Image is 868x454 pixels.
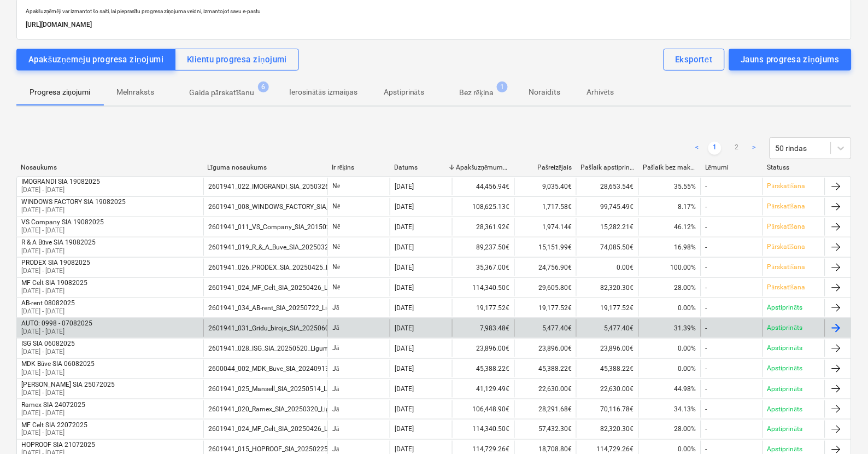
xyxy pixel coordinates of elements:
span: 8.17% [678,203,696,211]
div: IMOGRANDI SIA 19082025 [21,178,100,185]
div: AB-rent 08082025 [21,299,75,307]
div: Nē [327,178,390,195]
p: Apstiprināts [767,364,802,373]
div: 1,974.14€ [514,218,577,236]
p: [DATE] - [DATE] [21,206,126,215]
div: Nē [327,218,390,236]
div: Jā [327,380,390,398]
div: Nosaukums [21,164,199,171]
div: 0.00€ [576,259,638,276]
p: Apstiprināts [767,303,802,312]
div: 9,035.40€ [514,178,577,195]
div: Jā [327,340,390,357]
div: Līguma nosaukums [208,164,324,172]
span: 0.00% [678,345,696,352]
div: Nē [327,259,390,276]
div: 24,756.90€ [514,259,577,276]
div: Jā [327,421,390,438]
p: [DATE] - [DATE] [21,247,96,256]
div: 45,388.22€ [514,360,577,377]
div: [DATE] [395,304,414,312]
div: [DATE] [395,385,414,393]
div: 82,320.30€ [576,279,638,296]
div: [DATE] [395,284,414,292]
div: HOPROOF SIA 21072025 [21,441,95,449]
div: Jā [327,299,390,317]
div: MF Celt SIA 19082025 [21,279,87,287]
div: 2601941_008_WINDOWS_FACTORY_SIA_Ligums_MR1.pdf [208,203,378,211]
div: 41,129.49€ [452,380,514,398]
div: Jā [327,400,390,418]
div: MDK Būve SIA 06082025 [21,360,95,368]
p: Apakšuzņēmēji var izmantot šo saiti, lai pieprasītu progresa ziņojuma veidni, izmantojot savu e-p... [26,8,842,15]
div: [DATE] [395,446,414,453]
p: Apstiprināts [767,425,802,434]
div: [DATE] [395,243,414,251]
div: 19,177.52€ [576,299,638,317]
p: Apstiprināts [767,344,802,353]
p: Pārskatīšana [767,283,805,292]
div: Nē [327,238,390,256]
p: Bez rēķina [459,87,494,98]
p: Arhivēts [587,86,614,98]
div: [DATE] [395,203,414,211]
div: [PERSON_NAME] SIA 25072025 [21,381,115,388]
div: 2601941_034_AB-rent_SIA_20250722_Ligums_asfaltesana_MR1.pdf [208,304,409,312]
div: Apakšuzņēmēju progresa ziņojumi [28,53,163,67]
div: VS Company SIA 19082025 [21,218,104,226]
div: Nē [327,279,390,296]
div: Apakšuzņēmuma līgums [456,164,510,172]
p: Melnraksts [116,86,154,98]
div: - [706,385,707,393]
div: 29,605.80€ [514,279,577,296]
span: 35.55% [675,183,696,190]
p: Progresa ziņojumi [30,86,90,98]
p: [DATE] - [DATE] [21,266,90,276]
div: 70,116.78€ [576,400,638,418]
div: 28,653.54€ [576,178,638,195]
div: 22,630.00€ [576,380,638,398]
p: Apstiprināts [767,385,802,394]
p: [DATE] - [DATE] [21,347,75,357]
div: 2601941_025_Mansell_SIA_20250514_Ligums_ieksdarbi_MR1.pdf [208,385,402,393]
div: Pašlaik bez maksas [643,164,696,172]
div: Jauns progresa ziņojums [741,53,840,67]
div: 2601941_015_HOPROOF_SIA_20250225_Ligums_jumts_MR1.pdf [208,446,400,453]
p: Apstiprināts [384,86,424,98]
p: [DATE] - [DATE] [21,185,100,195]
button: Apakšuzņēmēju progresa ziņojumi [16,49,175,71]
div: WINDOWS FACTORY SIA 19082025 [21,198,126,206]
div: R & A Būve SIA 19082025 [21,238,96,247]
div: [DATE] [395,426,414,433]
div: 106,448.90€ [452,400,514,418]
div: [DATE] [395,264,414,271]
div: 5,477.40€ [576,319,638,337]
a: Next page [748,142,761,155]
span: 0.00% [678,365,696,372]
div: MF Celt SIA 22072025 [21,421,87,429]
div: 23,896.00€ [452,340,514,357]
button: Klientu progresa ziņojumi [175,49,299,71]
div: [DATE] [395,405,414,413]
div: 2601941_019_R_&_A_Buve_SIA_20250321_Ligums_apmetums_ieksdarbi_MR1.pdf [208,243,449,251]
p: [DATE] - [DATE] [21,327,92,336]
span: 0.00% [678,304,696,312]
div: Ir rēķins [332,164,385,172]
p: Gaida pārskatīšanu [189,87,255,98]
button: Jauns progresa ziņojums [729,49,852,71]
div: 45,388.22€ [452,360,514,377]
div: Lēmumi [705,164,759,172]
div: 19,177.52€ [514,299,577,317]
p: [DATE] - [DATE] [21,388,115,398]
div: PRODEX SIA 19082025 [21,259,90,266]
div: [DATE] [395,365,414,372]
p: [DATE] - [DATE] [21,226,104,235]
div: ISG SIA 06082025 [21,340,75,347]
div: 5,477.40€ [514,319,577,337]
p: [DATE] - [DATE] [21,307,75,316]
div: Ramex SIA 24072025 [21,401,85,409]
div: - [706,223,707,231]
div: Pašlaik apstiprināts kopā [581,164,635,172]
div: 15,151.99€ [514,238,577,256]
span: 34.13% [675,405,696,413]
